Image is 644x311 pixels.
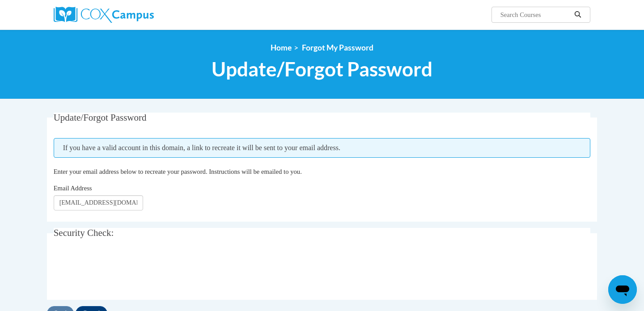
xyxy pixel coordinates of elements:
img: Cox Campus [54,7,154,23]
span: Forgot My Password [302,43,373,52]
span: Update/Forgot Password [54,112,147,123]
iframe: Button to launch messaging window [608,275,637,304]
iframe: reCAPTCHA [54,254,190,289]
span: If you have a valid account in this domain, a link to recreate it will be sent to your email addr... [54,138,591,158]
span: Email Address [54,185,92,192]
button: Search [571,9,585,20]
a: Home [271,43,292,52]
a: Cox Campus [54,7,224,23]
input: Search Courses [500,9,571,20]
span: Enter your email address below to recreate your password. Instructions will be emailed to you. [54,168,302,175]
span: Update/Forgot Password [212,57,432,81]
input: Email [54,195,143,210]
span: Security Check: [54,227,114,238]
